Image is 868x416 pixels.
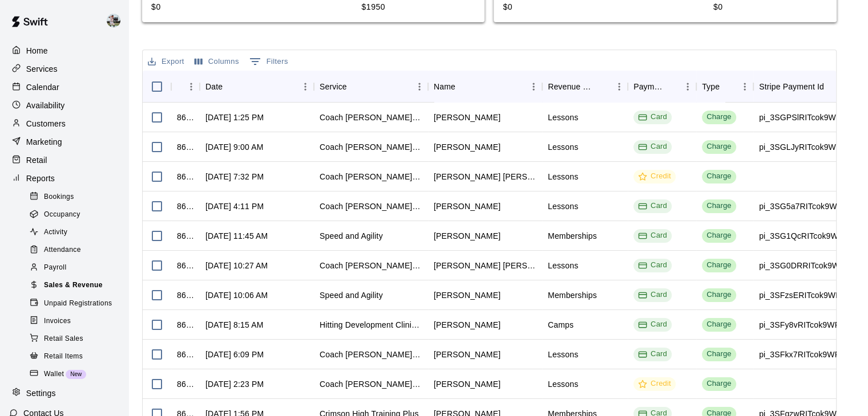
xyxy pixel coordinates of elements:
[27,349,124,365] div: Retail Items
[706,171,732,182] div: Charge
[347,79,363,95] button: Sort
[638,141,667,152] div: Card
[9,170,119,187] a: Reports
[320,201,422,212] div: Coach Hansen Hitting One on One
[26,154,47,166] p: Retail
[638,230,667,241] div: Card
[9,385,119,402] a: Settings
[44,280,103,291] span: Sales & Revenue
[145,53,187,71] button: Export
[27,296,124,312] div: Unpaid Registrations
[706,349,732,360] div: Charge
[205,319,263,331] div: Oct 8, 2025, 8:15 AM
[205,378,264,390] div: Oct 7, 2025, 2:23 PM
[205,71,223,103] div: Date
[706,378,732,389] div: Charge
[177,349,194,360] div: 861209
[548,141,578,153] div: Lessons
[177,260,194,271] div: 862187
[548,201,578,212] div: Lessons
[27,189,124,205] div: Bookings
[542,71,628,103] div: Revenue Category
[44,191,74,203] span: Bookings
[27,259,128,277] a: Payroll
[205,349,264,360] div: Oct 7, 2025, 6:09 PM
[27,225,124,240] div: Activity
[759,71,824,103] div: Stripe Payment Id
[320,378,422,390] div: Coach Matt Hill One on One
[9,97,119,114] a: Availability
[151,1,265,13] p: $0
[26,81,59,93] p: Calendar
[27,331,124,347] div: Retail Sales
[706,112,732,123] div: Charge
[720,79,736,95] button: Sort
[548,171,578,182] div: Lessons
[9,79,119,96] a: Calendar
[548,71,595,103] div: Revenue Category
[9,152,119,169] a: Retail
[434,289,500,301] div: Brittany Flores
[9,133,119,150] a: Marketing
[192,53,242,71] button: Select columns
[525,78,542,95] button: Menu
[205,141,263,153] div: Oct 9, 2025, 9:00 AM
[27,277,128,295] a: Sales & Revenue
[736,78,753,95] button: Menu
[26,388,56,399] p: Settings
[706,201,732,211] div: Charge
[205,201,264,212] div: Oct 8, 2025, 4:11 PM
[320,319,422,331] div: Hitting Development Clinic 12-14 Year Old
[455,79,471,95] button: Sort
[9,42,119,59] a: Home
[27,242,128,259] a: Attendance
[548,289,597,301] div: Memberships
[44,351,83,362] span: Retail Items
[9,115,119,132] div: Customers
[200,71,314,103] div: Date
[696,71,753,103] div: Type
[824,79,840,95] button: Sort
[434,319,500,331] div: Jed Milne
[177,230,194,242] div: 862343
[702,71,720,103] div: Type
[107,14,120,27] img: Matt Hill
[177,289,194,301] div: 862142
[628,71,696,103] div: Payment Method
[706,319,732,330] div: Charge
[428,71,542,103] div: Name
[177,319,194,331] div: 861994
[706,289,732,300] div: Charge
[27,313,124,329] div: Invoices
[320,349,422,360] div: Coach Matt Hill One on One
[706,141,732,152] div: Charge
[434,112,500,123] div: Parker Selby
[27,366,124,382] div: WalletNew
[27,365,128,383] a: WalletNew
[26,100,65,111] p: Availability
[638,201,667,211] div: Card
[679,78,696,95] button: Menu
[44,244,81,256] span: Attendance
[171,71,200,103] div: InvoiceId
[361,1,475,13] p: $1950
[638,289,667,300] div: Card
[314,71,428,103] div: Service
[247,52,291,71] button: Show filters
[27,260,124,276] div: Payroll
[434,349,500,360] div: Steven Barker
[27,312,128,330] a: Invoices
[434,171,536,182] div: Jamie Robley Espley
[320,289,383,301] div: Speed and Agility
[27,206,128,223] a: Occupancy
[104,9,128,32] div: Matt Hill
[706,230,732,241] div: Charge
[27,207,124,223] div: Occupancy
[320,141,422,153] div: Coach Matt Hill One on One
[223,79,239,95] button: Sort
[611,78,628,95] button: Menu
